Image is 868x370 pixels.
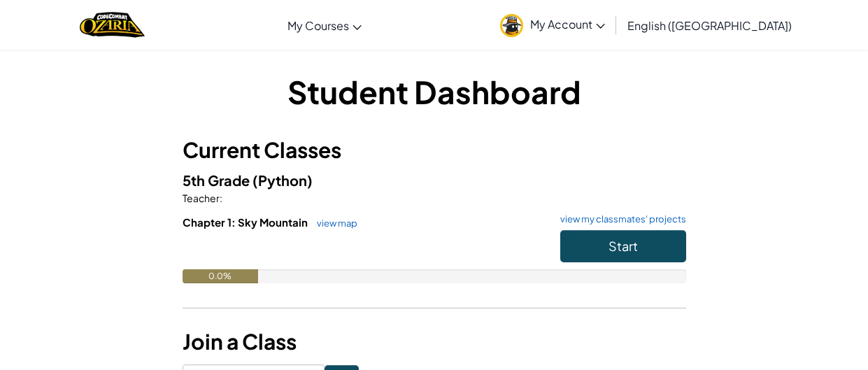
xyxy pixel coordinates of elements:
[560,230,686,262] button: Start
[183,215,310,229] span: Chapter 1: Sky Mountain
[80,10,145,39] a: Ozaria by CodeCombat logo
[287,18,349,33] span: My Courses
[500,14,523,37] img: avatar
[280,6,369,44] a: My Courses
[620,6,799,44] a: English ([GEOGRAPHIC_DATA])
[183,70,686,113] h1: Student Dashboard
[553,215,686,224] a: view my classmates' projects
[220,192,222,204] span: :
[183,192,220,204] span: Teacher
[609,238,638,254] span: Start
[183,326,686,357] h3: Join a Class
[80,10,145,39] img: Home
[627,18,792,33] span: English ([GEOGRAPHIC_DATA])
[183,134,686,166] h3: Current Classes
[493,3,612,47] a: My Account
[310,218,357,229] a: view map
[183,171,252,189] span: 5th Grade
[252,171,313,189] span: (Python)
[530,17,605,31] span: My Account
[183,269,258,283] div: 0.0%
